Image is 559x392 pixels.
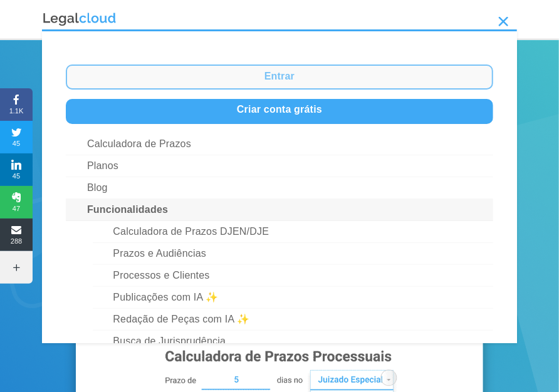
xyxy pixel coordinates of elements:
a: Calculadora de Prazos DJEN/DJE [93,221,493,243]
a: Publicações com IA ✨ [93,287,493,309]
a: Blog [66,177,493,199]
a: Processos e Clientes [93,265,493,287]
a: Prazos e Audiências [93,243,493,265]
a: Funcionalidades [66,199,493,221]
a: Redação de Peças com IA ✨ [93,309,493,331]
a: Busca de Jurisprudência [93,331,493,353]
a: Entrar [66,64,493,90]
img: Logo da Legalcloud [42,11,117,28]
a: Planos [66,155,493,177]
a: Criar conta grátis [66,99,493,124]
a: Calculadora de Prazos [66,133,493,155]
